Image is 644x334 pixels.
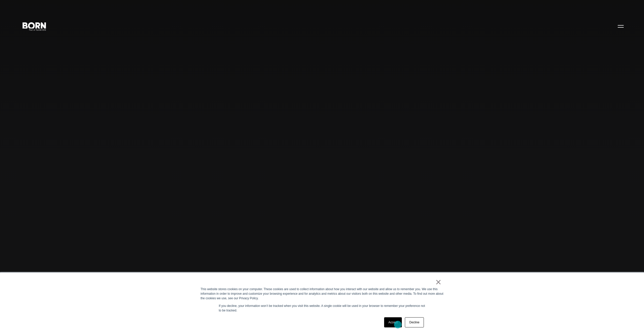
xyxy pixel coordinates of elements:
button: Open [615,21,627,31]
p: If you decline, your information won’t be tracked when you visit this website. A single cookie wi... [219,304,425,313]
a: Decline [405,317,424,327]
a: Accept [384,317,402,327]
div: This website stores cookies on your computer. These cookies are used to collect information about... [201,287,444,301]
a: × [435,280,442,284]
